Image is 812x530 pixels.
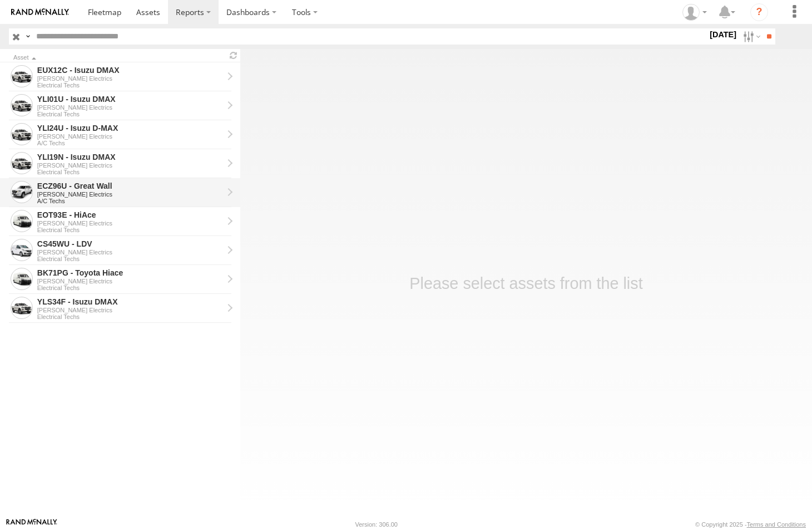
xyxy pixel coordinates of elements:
label: [DATE] [707,28,739,41]
div: Electrical Techs [37,227,223,233]
div: Nicole Hunt [679,4,711,21]
div: CS45WU - LDV - View Asset History [37,239,223,249]
div: [PERSON_NAME] Electrics [37,307,223,313]
div: A/C Techs [37,198,223,204]
div: YLI24U - Isuzu D-MAX - View Asset History [37,123,223,133]
div: YLI19N - Isuzu DMAX - View Asset History [37,152,223,162]
div: EUX12C - Isuzu DMAX - View Asset History [37,65,223,75]
div: YLI01U - Isuzu DMAX - View Asset History [37,94,223,104]
div: Electrical Techs [37,284,223,291]
a: Terms and Conditions [747,521,806,528]
div: Electrical Techs [37,313,223,320]
div: Version: 306.00 [355,521,398,528]
div: [PERSON_NAME] Electrics [37,133,223,140]
div: ECZ96U - Great Wall - View Asset History [37,181,223,191]
label: Search Query [23,28,32,45]
div: Electrical Techs [37,111,223,117]
i: ? [750,3,768,21]
div: [PERSON_NAME] Electrics [37,220,223,227]
div: [PERSON_NAME] Electrics [37,191,223,198]
span: Refresh [227,50,240,61]
label: Search Filter Options [739,28,763,45]
div: [PERSON_NAME] Electrics [37,104,223,111]
img: rand-logo.svg [11,8,69,16]
div: Electrical Techs [37,82,223,89]
div: Click to Sort [13,55,222,61]
div: [PERSON_NAME] Electrics [37,249,223,256]
a: Visit our Website [6,519,57,530]
div: YLS34F - Isuzu DMAX - View Asset History [37,297,223,307]
div: Electrical Techs [37,256,223,262]
div: [PERSON_NAME] Electrics [37,278,223,284]
div: EOT93E - HiAce - View Asset History [37,210,223,220]
div: [PERSON_NAME] Electrics [37,75,223,82]
div: BK71PG - Toyota Hiace - View Asset History [37,268,223,278]
div: Electrical Techs [37,169,223,175]
div: [PERSON_NAME] Electrics [37,162,223,169]
div: © Copyright 2025 - [695,521,806,528]
div: A/C Techs [37,140,223,146]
